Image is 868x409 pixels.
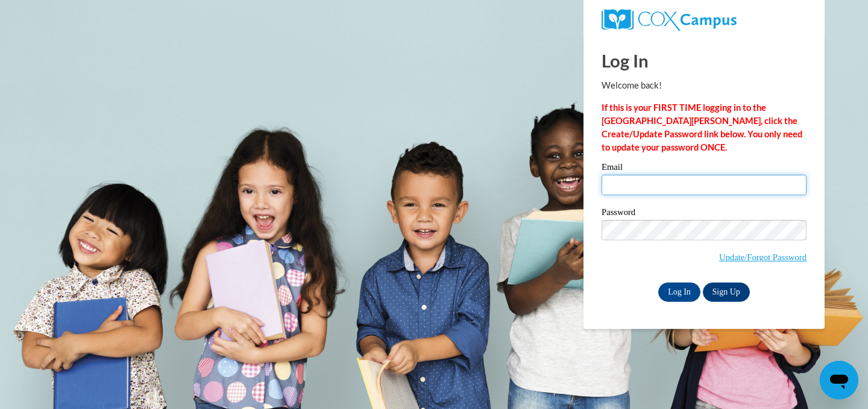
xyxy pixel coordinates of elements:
[602,79,807,92] p: Welcome back!
[602,9,807,31] a: COX Campus
[703,283,750,302] a: Sign Up
[602,163,807,175] label: Email
[658,283,700,302] input: Log In
[820,361,858,399] iframe: Button to launch messaging window
[719,252,807,262] a: Update/Forgot Password
[602,102,802,152] strong: If this is your FIRST TIME logging in to the [GEOGRAPHIC_DATA][PERSON_NAME], click the Create/Upd...
[602,48,807,73] h1: Log In
[602,9,737,31] img: COX Campus
[602,208,807,220] label: Password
